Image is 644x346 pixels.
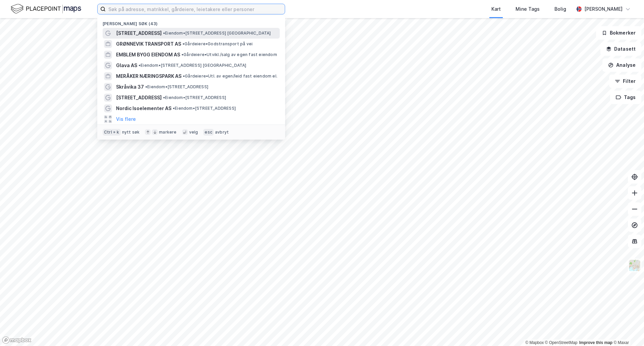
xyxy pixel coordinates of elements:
[183,73,185,79] span: •
[122,130,140,135] div: nytt søk
[163,31,271,36] span: Eiendom • [STREET_ADDRESS] [GEOGRAPHIC_DATA]
[602,58,641,72] button: Analyse
[609,75,641,88] button: Filter
[189,130,198,135] div: velg
[116,72,181,80] span: MERÅKER NÆRINGSPARK AS
[610,91,641,104] button: Tags
[116,29,162,37] span: [STREET_ADDRESS]
[596,26,641,40] button: Bokmerker
[491,5,501,13] div: Kart
[145,84,208,90] span: Eiendom • [STREET_ADDRESS]
[525,340,544,345] a: Mapbox
[203,129,214,136] div: esc
[600,42,641,56] button: Datasett
[554,5,566,13] div: Bolig
[579,340,612,345] a: Improve this map
[163,95,165,100] span: •
[139,63,141,68] span: •
[116,51,180,59] span: EMBLEM BYGG EIENDOM AS
[116,115,136,123] button: Vis flere
[628,259,641,272] img: Z
[610,314,644,346] iframe: Chat Widget
[163,31,165,36] span: •
[163,95,226,100] span: Eiendom • [STREET_ADDRESS]
[181,52,183,57] span: •
[215,130,229,135] div: avbryt
[97,16,285,28] div: [PERSON_NAME] søk (43)
[173,106,175,111] span: •
[139,63,247,68] span: Eiendom • [STREET_ADDRESS] [GEOGRAPHIC_DATA]
[11,3,81,15] img: logo.f888ab2527a4732fd821a326f86c7f29.svg
[182,41,253,47] span: Gårdeiere • Godstransport på vei
[116,40,181,48] span: GRØNNEVIK TRANSPORT AS
[610,314,644,346] div: Kontrollprogram for chat
[584,5,623,13] div: [PERSON_NAME]
[106,4,285,14] input: Søk på adresse, matrikkel, gårdeiere, leietakere eller personer
[182,41,184,46] span: •
[145,84,147,89] span: •
[181,52,277,57] span: Gårdeiere • Utvikl./salg av egen fast eiendom
[116,83,144,91] span: Skråvika 37
[173,106,236,111] span: Eiendom • [STREET_ADDRESS]
[116,94,162,102] span: [STREET_ADDRESS]
[2,336,32,344] a: Mapbox homepage
[159,130,176,135] div: markere
[116,61,137,69] span: Glava AS
[183,73,277,79] span: Gårdeiere • Utl. av egen/leid fast eiendom el.
[516,5,540,13] div: Mine Tags
[545,340,578,345] a: OpenStreetMap
[103,129,121,136] div: Ctrl + k
[116,104,171,112] span: Nordic Isoelementer AS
